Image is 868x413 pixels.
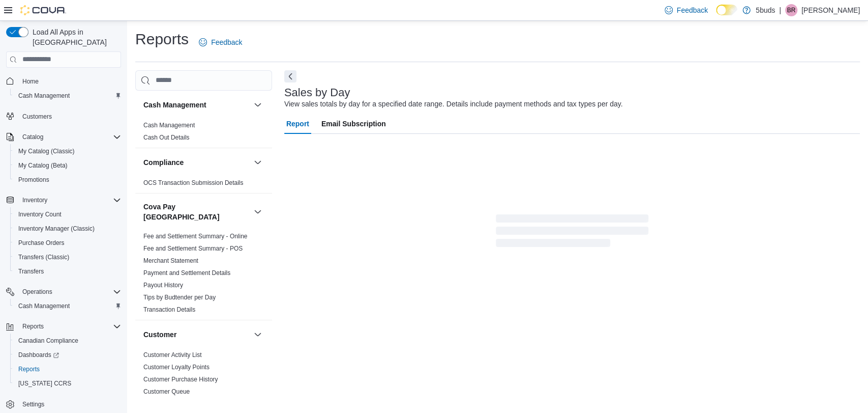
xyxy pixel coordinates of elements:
button: Purchase Orders [10,236,125,250]
span: Cash Management [143,121,195,129]
button: My Catalog (Beta) [10,158,125,173]
button: Promotions [10,173,125,187]
button: Operations [18,286,56,298]
span: Dark Mode [716,15,716,16]
a: Canadian Compliance [14,335,82,347]
span: [US_STATE] CCRS [18,379,71,388]
a: Dashboards [14,349,63,361]
a: Home [18,75,43,88]
span: Reports [22,322,44,331]
span: Cash Management [18,92,70,100]
span: My Catalog (Classic) [18,147,75,155]
span: Email Subscription [321,114,386,134]
h3: Sales by Day [284,87,350,99]
span: Inventory Count [14,208,121,221]
span: Feedback [677,5,708,15]
span: Cash Out Details [143,133,190,142]
span: Dashboards [14,349,121,361]
button: Cova Pay [GEOGRAPHIC_DATA] [143,202,250,222]
a: Transfers [14,265,48,278]
input: Dark Mode [716,5,737,15]
a: Reports [14,363,44,375]
button: Cova Pay [GEOGRAPHIC_DATA] [252,206,264,218]
span: Payment and Settlement Details [143,269,230,277]
button: Transfers (Classic) [10,250,125,264]
h3: Cash Management [143,100,206,110]
span: Inventory Manager (Classic) [18,225,95,233]
button: Home [2,74,125,89]
a: Customer Queue [143,388,190,395]
a: Fee and Settlement Summary - Online [143,233,248,240]
span: My Catalog (Beta) [18,161,68,170]
a: Fee and Settlement Summary - POS [143,245,243,252]
span: Promotions [18,176,49,184]
a: Customer Activity List [143,351,202,359]
span: Customers [22,113,52,121]
a: Transfers (Classic) [14,251,73,263]
span: Fee and Settlement Summary - POS [143,244,243,253]
span: Cash Management [14,300,121,312]
button: Inventory Count [10,207,125,222]
a: [US_STATE] CCRS [14,377,75,390]
button: My Catalog (Classic) [10,144,125,158]
a: Feedback [195,32,246,52]
a: Settings [18,398,48,410]
div: Briannen Rubin [785,4,797,16]
span: Customer Loyalty Points [143,363,209,371]
button: Cash Management [10,89,125,103]
button: Canadian Compliance [10,334,125,348]
span: New Customers [143,400,187,408]
button: Operations [2,285,125,299]
a: Cash Management [14,90,74,102]
button: Cash Management [252,99,264,111]
button: Next [284,70,296,82]
span: Canadian Compliance [14,335,121,347]
span: Payout History [143,281,183,289]
a: Dashboards [10,348,125,362]
span: OCS Transaction Submission Details [143,179,244,187]
p: 5buds [756,4,775,16]
a: Payment and Settlement Details [143,269,230,277]
div: Compliance [135,177,272,193]
span: Inventory [22,196,47,204]
a: Inventory Count [14,208,66,221]
span: Cash Management [18,302,70,310]
span: Operations [18,286,121,298]
span: Canadian Compliance [18,337,78,345]
button: Transfers [10,264,125,279]
span: Home [22,77,39,86]
a: Customer Purchase History [143,376,218,383]
button: Settings [2,397,125,411]
span: Transfers [18,267,44,276]
div: View sales totals by day for a specified date range. Details include payment methods and tax type... [284,99,623,109]
span: Merchant Statement [143,257,198,265]
span: Catalog [18,131,121,143]
span: Reports [18,320,121,333]
a: Tips by Budtender per Day [143,294,216,301]
h3: Compliance [143,157,184,168]
button: Reports [10,362,125,376]
a: Cash Management [143,122,195,129]
a: Transaction Details [143,306,195,313]
button: Customer [252,328,264,341]
a: Customers [18,111,56,123]
span: Promotions [14,174,121,186]
span: Reports [14,363,121,375]
span: Purchase Orders [14,237,121,249]
a: Purchase Orders [14,237,69,249]
a: Promotions [14,174,53,186]
a: OCS Transaction Submission Details [143,179,244,186]
button: Cash Management [143,100,250,110]
span: Transaction Details [143,306,195,314]
span: Tips by Budtender per Day [143,293,216,301]
span: My Catalog (Beta) [14,159,121,172]
button: Compliance [252,156,264,169]
button: Customers [2,109,125,124]
span: Transfers (Classic) [18,253,69,261]
span: Customer Queue [143,388,190,396]
span: Load All Apps in [GEOGRAPHIC_DATA] [28,27,121,47]
a: Payout History [143,282,183,289]
span: Transfers (Classic) [14,251,121,263]
span: Inventory [18,194,121,206]
span: Settings [22,400,44,408]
